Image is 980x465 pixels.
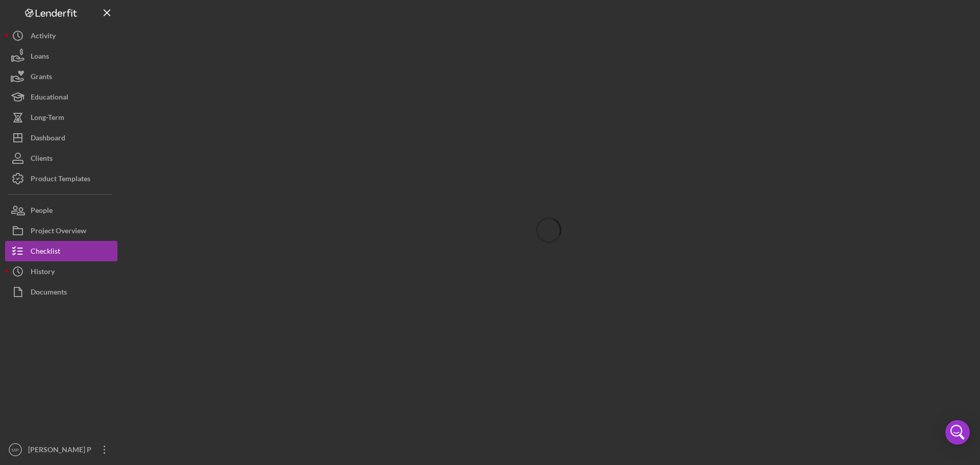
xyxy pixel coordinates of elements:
button: Activity [5,26,117,46]
div: Loans [31,46,49,69]
div: Grants [31,66,52,89]
div: People [31,200,53,223]
div: Activity [31,26,56,48]
button: Clients [5,148,117,168]
text: MP [12,447,19,453]
button: Long-Term [5,107,117,128]
button: Project Overview [5,221,117,241]
button: Educational [5,87,117,107]
button: Loans [5,46,117,66]
div: History [31,261,55,284]
button: People [5,200,117,221]
button: Grants [5,66,117,87]
div: Open Intercom Messenger [945,420,970,445]
button: Documents [5,282,117,302]
div: Project Overview [31,221,86,243]
button: Dashboard [5,128,117,148]
div: Checklist [31,241,60,264]
button: History [5,261,117,282]
div: Product Templates [31,168,90,191]
button: Product Templates [5,168,117,189]
button: Checklist [5,241,117,261]
div: Educational [31,87,68,110]
div: Documents [31,282,67,305]
div: [PERSON_NAME] P [26,439,92,462]
div: Long-Term [31,107,64,130]
div: Dashboard [31,128,65,151]
button: MP[PERSON_NAME] P [5,439,117,460]
div: Clients [31,148,53,171]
